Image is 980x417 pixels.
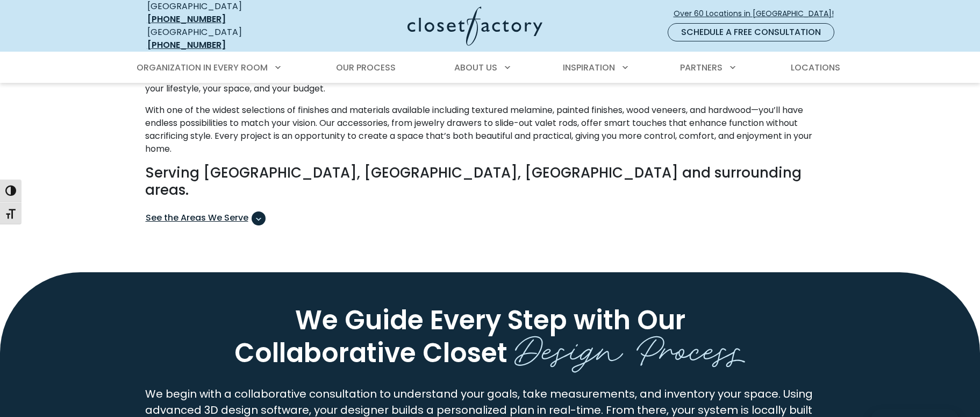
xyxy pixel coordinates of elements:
[146,211,266,225] span: See the Areas We Serve
[514,319,746,374] span: Design Process
[137,61,268,74] span: Organization in Every Room
[145,104,835,156] p: With one of the widest selections of finishes and materials available including textured melamine...
[129,53,852,83] nav: Primary Menu
[668,23,834,41] a: Schedule a Free Consultation
[563,61,615,74] span: Inspiration
[674,8,842,19] span: Over 60 Locations in [GEOGRAPHIC_DATA]!
[147,13,226,25] a: [PHONE_NUMBER]
[295,301,685,338] span: We Guide Every Step with Our
[145,163,802,200] span: Serving [GEOGRAPHIC_DATA], [GEOGRAPHIC_DATA], [GEOGRAPHIC_DATA] and surrounding areas.
[147,39,226,51] a: [PHONE_NUMBER]
[234,335,507,371] span: Collaborative Closet
[147,26,303,52] div: [GEOGRAPHIC_DATA]
[680,61,723,74] span: Partners
[145,208,266,229] button: See the Areas We Serve
[673,4,843,23] a: Over 60 Locations in [GEOGRAPHIC_DATA]!
[336,61,396,74] span: Our Process
[407,6,542,46] img: Closet Factory Logo
[791,61,840,74] span: Locations
[454,61,497,74] span: About Us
